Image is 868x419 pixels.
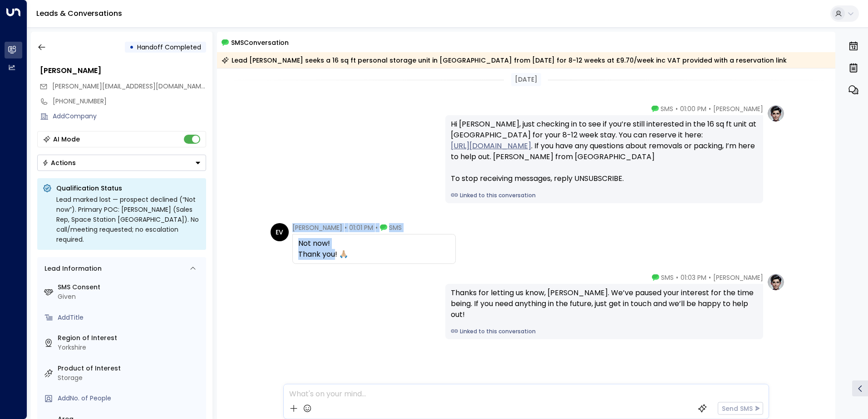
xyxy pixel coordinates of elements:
a: Leads & Conversations [36,8,122,19]
div: Yorkshire [58,343,202,352]
p: Qualification Status [56,184,201,193]
div: Lead [PERSON_NAME] seeks a 16 sq ft personal storage unit in [GEOGRAPHIC_DATA] from [DATE] for 8-... [222,56,787,65]
img: profile-logo.png [767,104,785,122]
span: 01:00 PM [680,104,706,113]
img: profile-logo.png [767,273,785,291]
div: Lead marked lost — prospect declined (“Not now”). Primary POC: [PERSON_NAME] (Sales Rep, Space St... [56,195,201,244]
span: Handoff Completed [137,43,201,52]
div: Not now! Thank you! 🙏🏼 [298,238,450,260]
label: SMS Consent [58,283,202,292]
span: • [709,104,711,113]
div: [DATE] [511,73,541,86]
a: Linked to this conversation [451,327,758,336]
span: • [375,223,378,232]
div: Button group with a nested menu [37,155,206,171]
div: Thanks for letting us know, [PERSON_NAME]. We’ve paused your interest for the time being. If you ... [451,287,758,320]
span: [PERSON_NAME][EMAIL_ADDRESS][DOMAIN_NAME] [52,82,207,91]
span: 01:01 PM [349,223,373,232]
span: SMS [661,273,674,282]
span: SMS [661,104,673,113]
span: • [676,273,678,282]
span: • [345,223,347,232]
span: • [709,273,711,282]
a: [URL][DOMAIN_NAME] [451,141,531,151]
div: [PERSON_NAME] [40,65,206,76]
label: Product of Interest [58,364,202,373]
div: • [129,39,134,55]
div: [PHONE_NUMBER] [53,97,206,106]
span: eddie.vabole@gmail.com [52,82,206,91]
div: Hi [PERSON_NAME], just checking in to see if you’re still interested in the 16 sq ft unit at [GEO... [451,119,758,184]
a: Linked to this conversation [451,191,758,200]
div: Lead Information [41,264,102,273]
span: [PERSON_NAME] [713,104,763,113]
span: • [676,104,678,113]
span: [PERSON_NAME] [713,273,763,282]
button: Actions [37,155,206,171]
div: Given [58,292,202,302]
label: Region of Interest [58,333,202,343]
div: AI Mode [53,135,80,144]
div: AddCompany [53,112,206,121]
div: Actions [42,159,76,167]
div: EV [271,223,289,241]
div: Storage [58,373,202,383]
span: [PERSON_NAME] [292,223,342,232]
span: SMS Conversation [231,37,289,48]
span: SMS [389,223,402,232]
span: 01:03 PM [681,273,706,282]
div: AddTitle [58,313,202,322]
div: AddNo. of People [58,394,202,403]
